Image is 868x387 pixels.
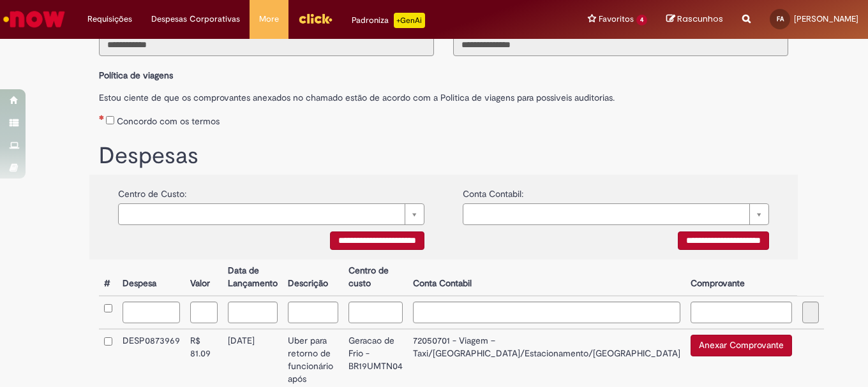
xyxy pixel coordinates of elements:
[463,203,769,225] a: Limpar campo {0}
[666,13,723,26] a: Rascunhos
[87,13,132,26] span: Requisições
[118,181,186,200] label: Centro de Custo:
[794,13,858,24] span: [PERSON_NAME]
[685,259,797,296] th: Comprovante
[283,259,343,296] th: Descrição
[99,69,173,81] b: Política de viagens
[463,181,523,200] label: Conta Contabil:
[298,9,333,28] img: click_logo_yellow_360x200.png
[677,13,723,25] span: Rascunhos
[117,259,185,296] th: Despesa
[185,259,223,296] th: Valor
[408,259,685,296] th: Conta Contabil
[352,13,425,28] div: Padroniza
[223,259,283,296] th: Data de Lançamento
[394,13,425,28] p: +GenAi
[636,15,647,26] span: 4
[99,259,117,296] th: #
[118,203,424,225] a: Limpar campo {0}
[99,85,788,104] label: Estou ciente de que os comprovantes anexados no chamado estão de acordo com a Politica de viagens...
[691,335,792,356] button: Anexar Comprovante
[117,115,220,128] label: Concordo com os termos
[343,259,408,296] th: Centro de custo
[151,13,240,26] span: Despesas Corporativas
[777,15,784,23] span: FA
[99,143,788,169] h1: Despesas
[1,6,67,32] img: ServiceNow
[259,13,279,26] span: More
[599,13,634,26] span: Favoritos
